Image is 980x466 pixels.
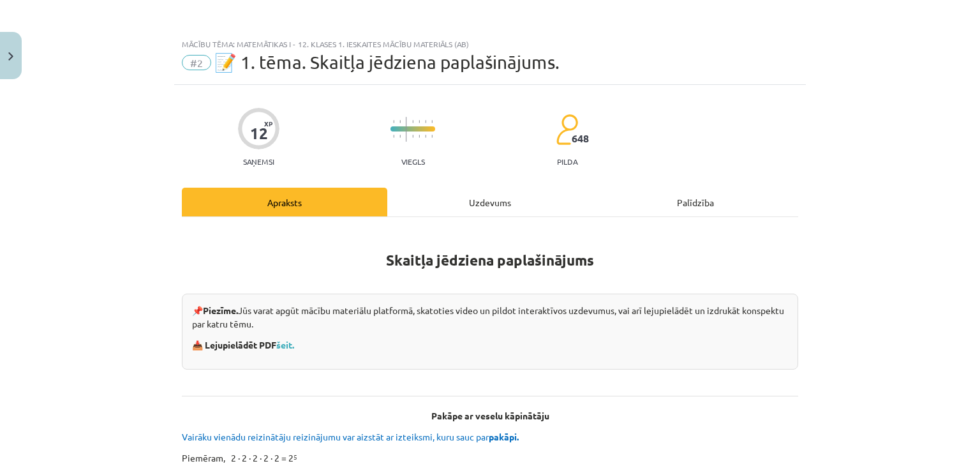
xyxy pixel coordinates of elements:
span: Vairāku vienādu reizinātāju reizinājumu var aizstāt ar izteiksmi, kuru sauc par [182,431,521,442]
img: students-c634bb4e5e11cddfef0936a35e636f08e4e9abd3cc4e673bd6f9a4125e45ecb1.svg [556,114,578,146]
img: icon-short-line-57e1e144782c952c97e751825c79c345078a6d821885a25fce030b3d8c18986b.svg [431,135,433,138]
div: Uzdevums [387,188,593,216]
img: icon-short-line-57e1e144782c952c97e751825c79c345078a6d821885a25fce030b3d8c18986b.svg [419,120,420,123]
img: icon-short-line-57e1e144782c952c97e751825c79c345078a6d821885a25fce030b3d8c18986b.svg [412,120,413,123]
img: icon-short-line-57e1e144782c952c97e751825c79c345078a6d821885a25fce030b3d8c18986b.svg [393,135,394,138]
p: 📌 Jūs varat apgūt mācību materiālu platformā, skatoties video un pildot interaktīvos uzdevumus, v... [192,304,788,331]
b: Pakāpe ar veselu kāpinātāju [431,410,549,421]
b: pakāpi. [489,431,519,442]
img: icon-close-lesson-0947bae3869378f0d4975bcd49f059093ad1ed9edebbc8119c70593378902aed.svg [8,52,13,61]
img: icon-short-line-57e1e144782c952c97e751825c79c345078a6d821885a25fce030b3d8c18986b.svg [431,120,433,123]
sup: 5 [293,452,297,462]
strong: Piezīme. [203,304,238,316]
span: 648 [572,133,589,144]
p: Piemēram, 2 ∙ 2 ∙ 2 ∙ 2 ∙ 2 = 2 [182,451,798,465]
div: Palīdzība [593,188,798,216]
strong: 📥 Lejupielādēt PDF [192,339,296,350]
div: Mācību tēma: Matemātikas i - 12. klases 1. ieskaites mācību materiāls (ab) [182,40,798,49]
img: icon-short-line-57e1e144782c952c97e751825c79c345078a6d821885a25fce030b3d8c18986b.svg [419,135,420,138]
img: icon-short-line-57e1e144782c952c97e751825c79c345078a6d821885a25fce030b3d8c18986b.svg [425,135,426,138]
img: icon-short-line-57e1e144782c952c97e751825c79c345078a6d821885a25fce030b3d8c18986b.svg [425,120,426,123]
img: icon-short-line-57e1e144782c952c97e751825c79c345078a6d821885a25fce030b3d8c18986b.svg [399,120,401,123]
img: icon-short-line-57e1e144782c952c97e751825c79c345078a6d821885a25fce030b3d8c18986b.svg [412,135,413,138]
a: šeit. [276,339,294,350]
div: Apraksts [182,188,387,216]
img: icon-long-line-d9ea69661e0d244f92f715978eff75569469978d946b2353a9bb055b3ed8787d.svg [406,117,407,142]
span: #2 [182,55,211,70]
p: Viegls [401,157,425,166]
div: 12 [250,124,268,142]
span: XP [264,120,272,127]
p: Saņemsi [238,157,279,166]
img: icon-short-line-57e1e144782c952c97e751825c79c345078a6d821885a25fce030b3d8c18986b.svg [399,135,401,138]
strong: Skaitļa jēdziena paplašinājums [386,251,594,269]
img: icon-short-line-57e1e144782c952c97e751825c79c345078a6d821885a25fce030b3d8c18986b.svg [393,120,394,123]
p: pilda [557,157,577,166]
span: 📝 1. tēma. Skaitļa jēdziena paplašinājums. [214,52,560,73]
